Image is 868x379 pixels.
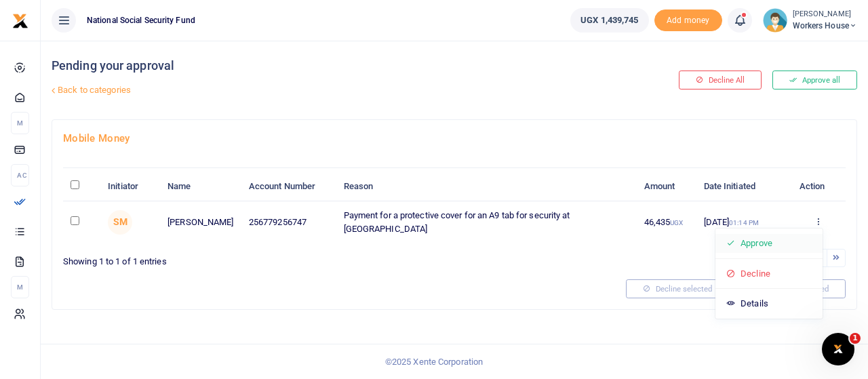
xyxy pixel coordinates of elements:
iframe: Intercom live chat [822,333,854,365]
td: [DATE] [696,201,791,243]
a: Decline [715,264,823,283]
td: [PERSON_NAME] [160,201,241,243]
th: Amount: activate to sort column ascending [636,172,696,201]
a: UGX 1,439,745 [570,8,648,33]
span: National Social Security Fund [81,14,201,26]
td: 256779256747 [241,201,336,243]
a: Approve [715,234,823,253]
a: profile-user [PERSON_NAME] Workers House [763,8,857,33]
th: Date Initiated: activate to sort column ascending [696,172,791,201]
a: Details [715,294,823,313]
li: Wallet ballance [565,8,654,33]
span: Add money [654,9,722,32]
th: Reason: activate to sort column ascending [336,172,636,201]
li: Ac [11,164,29,186]
span: UGX 1,439,745 [580,14,638,27]
li: M [11,112,29,134]
button: Approve all [772,71,857,89]
span: Solomon Murungi [108,210,132,235]
img: profile-user [763,8,787,33]
small: UGX [670,219,683,226]
h4: Mobile Money [63,131,846,146]
button: Decline All [679,71,762,89]
th: Account Number: activate to sort column ascending [241,172,336,201]
li: M [11,276,29,298]
th: Initiator: activate to sort column ascending [100,172,160,201]
li: Toup your wallet [654,9,722,32]
span: Workers House [793,20,857,32]
td: 46,435 [636,201,696,243]
td: Payment for a protective cover for an A9 tab for security at [GEOGRAPHIC_DATA] [336,201,636,243]
th: Name: activate to sort column ascending [160,172,241,201]
div: Showing 1 to 1 of 1 entries [63,247,449,268]
a: Add money [654,14,722,24]
th: Action: activate to sort column ascending [791,172,846,201]
small: 01:14 PM [729,219,759,226]
small: [PERSON_NAME] [793,9,857,20]
span: 1 [850,333,861,344]
img: logo-small [12,13,28,29]
a: Back to categories [48,79,585,102]
a: logo-small logo-large logo-large [12,15,28,25]
th: : activate to sort column descending [63,172,100,201]
h4: Pending your approval [52,58,585,73]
